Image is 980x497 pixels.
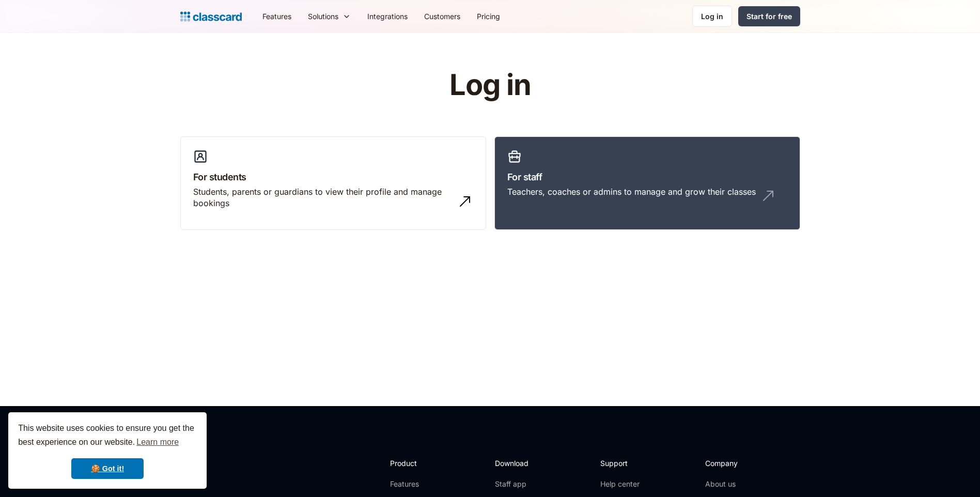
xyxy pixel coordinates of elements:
[180,136,486,230] a: For studentsStudents, parents or guardians to view their profile and manage bookings
[135,434,180,450] a: learn more about cookies
[507,186,756,197] div: Teachers, coaches or admins to manage and grow their classes
[600,479,642,489] a: Help center
[600,458,642,469] h2: Support
[416,5,469,28] a: Customers
[705,479,774,489] a: About us
[254,5,300,28] a: Features
[71,458,144,479] a: dismiss cookie message
[705,458,774,469] h2: Company
[18,422,197,450] span: This website uses cookies to ensure you get the best experience on our website.
[701,11,723,22] div: Log in
[359,5,416,28] a: Integrations
[507,170,787,184] h3: For staff
[692,6,732,27] a: Log in
[738,6,800,26] a: Start for free
[746,11,792,22] div: Start for free
[193,170,473,184] h3: For students
[308,11,338,22] div: Solutions
[390,479,445,489] a: Features
[193,186,453,209] div: Students, parents or guardians to view their profile and manage bookings
[326,69,654,101] h1: Log in
[390,458,445,469] h2: Product
[180,9,242,24] a: home
[469,5,508,28] a: Pricing
[494,136,800,230] a: For staffTeachers, coaches or admins to manage and grow their classes
[8,412,207,489] div: cookieconsent
[495,458,537,469] h2: Download
[300,5,359,28] div: Solutions
[495,479,537,489] a: Staff app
